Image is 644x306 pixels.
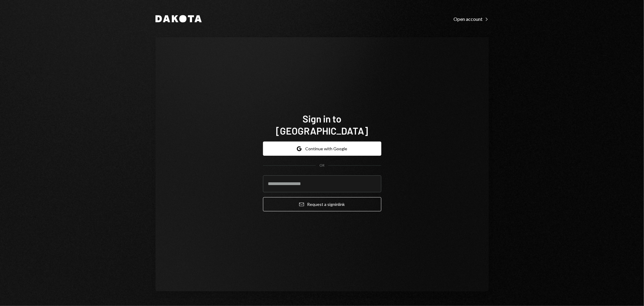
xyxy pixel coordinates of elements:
[263,142,381,156] button: Continue with Google
[263,197,381,211] button: Request a signinlink
[263,112,381,137] h1: Sign in to [GEOGRAPHIC_DATA]
[454,16,489,22] div: Open account
[319,163,325,168] div: OR
[454,15,489,22] a: Open account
